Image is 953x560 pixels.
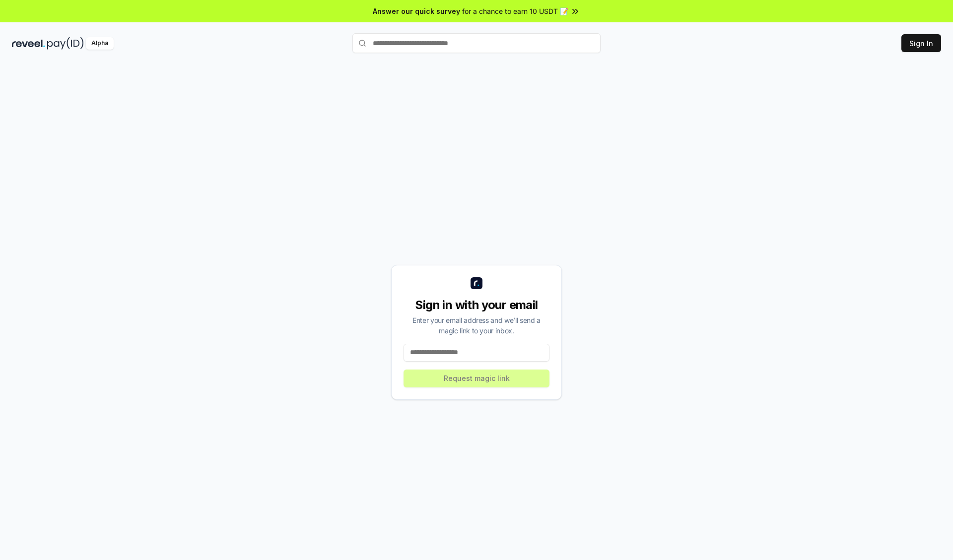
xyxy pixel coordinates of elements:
img: reveel_dark [12,37,45,50]
img: pay_id [47,37,84,50]
div: Enter your email address and we’ll send a magic link to your inbox. [404,315,549,336]
img: logo_small [471,277,482,289]
span: Answer our quick survey [373,6,460,16]
div: Alpha [86,37,114,50]
div: Sign in with your email [404,297,549,313]
span: for a chance to earn 10 USDT 📝 [462,6,568,16]
button: Sign In [901,34,941,52]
